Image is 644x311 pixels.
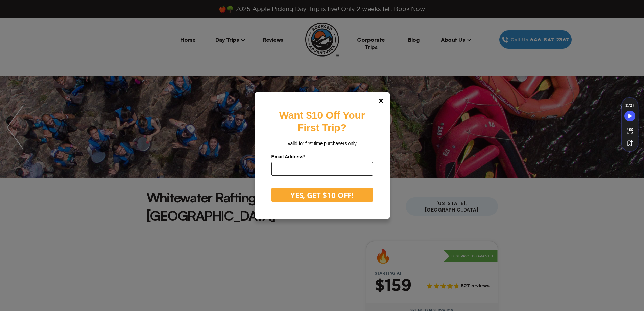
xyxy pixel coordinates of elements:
[279,110,365,133] strong: Want $10 Off Your First Trip?
[271,188,373,202] button: YES, GET $10 OFF!
[373,93,389,109] a: Close
[303,154,305,159] span: Required
[287,141,356,146] span: Valid for first time purchasers only
[271,152,373,162] label: Email Address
